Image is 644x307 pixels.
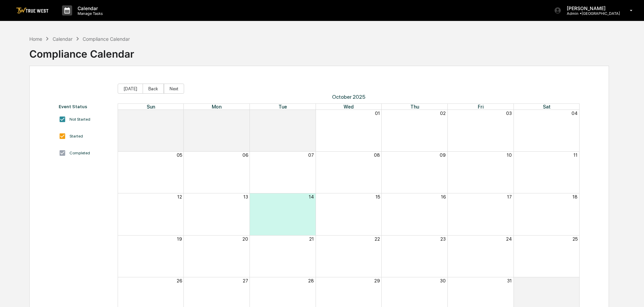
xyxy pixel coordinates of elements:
[16,7,49,14] img: logo
[118,84,143,94] button: [DATE]
[29,42,134,60] div: Compliance Calendar
[440,236,446,242] button: 23
[118,94,580,100] span: October 2025
[69,151,90,155] div: Completed
[69,134,83,139] div: Started
[561,5,620,11] p: [PERSON_NAME]
[308,152,314,158] button: 07
[309,236,314,242] button: 21
[177,236,182,242] button: 19
[507,194,512,199] button: 17
[506,236,512,242] button: 24
[507,278,512,283] button: 31
[374,278,380,283] button: 29
[72,11,106,16] p: Manage Tasks
[177,194,182,199] button: 12
[69,117,90,122] div: Not Started
[506,111,512,116] button: 03
[72,5,106,11] p: Calendar
[440,152,446,158] button: 09
[212,104,222,110] span: Mon
[176,111,182,116] button: 28
[164,84,184,94] button: Next
[441,194,446,199] button: 16
[177,152,182,158] button: 05
[243,278,248,283] button: 27
[543,104,551,110] span: Sat
[242,152,248,158] button: 06
[561,11,620,16] p: Admin • [GEOGRAPHIC_DATA]
[309,194,314,199] button: 14
[573,236,578,242] button: 25
[59,104,111,109] div: Event Status
[440,278,446,283] button: 30
[478,104,484,110] span: Fri
[308,111,314,116] button: 30
[243,194,248,199] button: 13
[574,152,578,158] button: 11
[573,194,578,199] button: 18
[375,111,380,116] button: 01
[376,194,380,199] button: 15
[374,152,380,158] button: 08
[242,236,248,242] button: 20
[279,104,287,110] span: Tue
[375,236,380,242] button: 22
[242,111,248,116] button: 29
[440,111,446,116] button: 02
[410,104,419,110] span: Thu
[507,152,512,158] button: 10
[308,278,314,283] button: 28
[53,36,72,42] div: Calendar
[143,84,164,94] button: Back
[29,36,42,42] div: Home
[177,278,182,283] button: 26
[573,278,578,283] button: 01
[344,104,354,110] span: Wed
[83,36,130,42] div: Compliance Calendar
[572,111,578,116] button: 04
[147,104,155,110] span: Sun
